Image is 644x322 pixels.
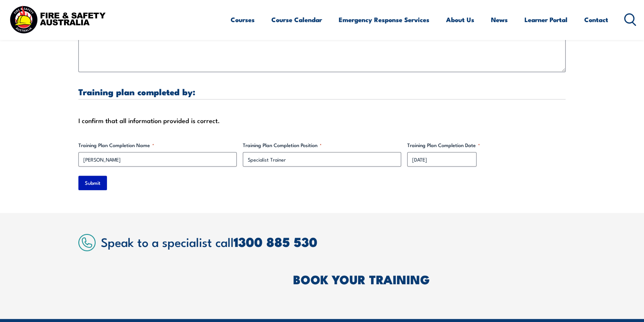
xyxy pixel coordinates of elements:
h3: Training plan completed by: [78,87,566,96]
label: Training Plan Completion Position [243,141,401,149]
a: Course Calendar [271,10,322,30]
div: I confirm that all information provided is correct. [78,115,566,126]
a: News [491,10,508,30]
h2: BOOK YOUR TRAINING [293,274,566,284]
a: About Us [446,10,474,30]
input: dd/mm/yyyy [407,152,477,167]
label: Training Plan Completion Date [407,141,566,149]
a: Learner Portal [524,10,567,30]
h2: Speak to a specialist call [101,235,566,248]
input: Submit [78,176,107,190]
a: 1300 885 530 [234,231,317,252]
a: Contact [584,10,608,30]
a: Courses [231,10,255,30]
a: Emergency Response Services [339,10,429,30]
label: Training Plan Completion Name [78,141,237,149]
